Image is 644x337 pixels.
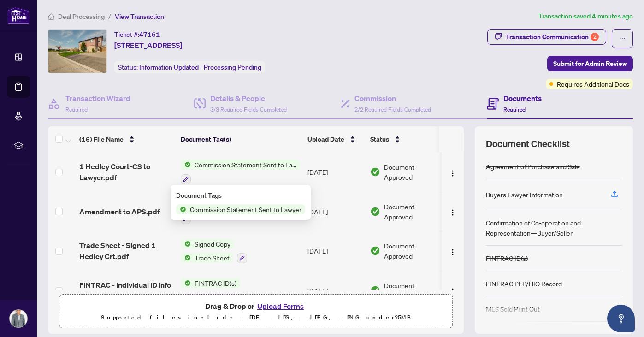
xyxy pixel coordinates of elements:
[304,192,366,231] td: [DATE]
[181,278,240,303] button: Status IconFINTRAC ID(s)
[176,204,186,214] img: Status Icon
[553,56,627,71] span: Submit for Admin Review
[449,248,456,256] img: Logo
[191,278,240,288] span: FINTRAC ID(s)
[370,246,380,256] img: Document Status
[547,56,633,71] button: Submit for Admin Review
[503,106,526,113] span: Required
[449,209,456,216] img: Logo
[205,300,307,312] span: Drag & Drop or
[366,126,445,152] th: Status
[139,30,160,39] span: 47161
[445,283,460,298] button: Logo
[210,93,287,104] h4: Details & People
[486,278,562,289] div: FINTRAC PEP/HIO Record
[191,239,234,249] span: Signed Copy
[115,12,164,21] span: View Transaction
[65,312,447,323] p: Supported files include .PDF, .JPG, .JPEG, .PNG under 25 MB
[59,295,452,329] span: Drag & Drop orUpload FormsSupported files include .PDF, .JPG, .JPEG, .PNG under25MB
[10,310,27,327] img: Profile Icon
[354,93,431,104] h4: Commission
[139,63,261,71] span: Information Updated - Processing Pending
[384,280,441,301] span: Document Approved
[384,162,441,182] span: Document Approved
[304,126,366,152] th: Upload Date
[370,207,380,217] img: Document Status
[254,300,307,312] button: Upload Forms
[506,30,599,44] div: Transaction Communication
[65,93,130,104] h4: Transaction Wizard
[370,167,380,177] img: Document Status
[607,305,635,332] button: Open asap
[487,29,606,45] button: Transaction Communication2
[65,106,88,113] span: Required
[445,243,460,258] button: Logo
[445,204,460,219] button: Logo
[538,11,633,22] article: Transaction saved 4 minutes ago
[114,61,265,73] div: Status:
[181,160,191,170] img: Status Icon
[114,29,160,40] div: Ticket #:
[591,33,599,41] div: 2
[76,126,177,152] th: (16) File Name
[486,189,563,200] div: Buyers Lawyer Information
[557,79,629,89] span: Requires Additional Docs
[445,165,460,179] button: Logo
[114,40,182,51] span: [STREET_ADDRESS]
[354,106,431,113] span: 2/2 Required Fields Completed
[486,304,540,314] div: MLS Sold Print Out
[177,126,304,152] th: Document Tag(s)
[181,253,191,263] img: Status Icon
[486,253,528,263] div: FINTRAC ID(s)
[486,137,570,150] span: Document Checklist
[7,7,30,24] img: logo
[58,12,105,21] span: Deal Processing
[307,134,344,144] span: Upload Date
[449,288,456,295] img: Logo
[181,239,247,264] button: Status IconSigned CopyStatus IconTrade Sheet
[108,11,111,22] li: /
[48,30,106,73] img: IMG-W12279033_1.jpg
[79,279,173,302] span: FINTRAC - Individual ID Info Record - [PERSON_NAME].pdf
[304,271,366,310] td: [DATE]
[79,206,160,217] span: Amendment to APS.pdf
[449,170,456,177] img: Logo
[191,160,300,170] span: Commission Statement Sent to Lawyer
[181,160,300,184] button: Status IconCommission Statement Sent to Lawyer
[304,231,366,271] td: [DATE]
[79,134,124,144] span: (16) File Name
[384,241,441,261] span: Document Approved
[619,35,626,42] span: ellipsis
[191,253,233,263] span: Trade Sheet
[384,201,441,222] span: Document Approved
[48,13,54,20] span: home
[503,93,542,104] h4: Documents
[210,106,287,113] span: 3/3 Required Fields Completed
[370,285,380,296] img: Document Status
[181,278,191,288] img: Status Icon
[486,218,622,238] div: Confirmation of Co-operation and Representation—Buyer/Seller
[486,161,580,171] div: Agreement of Purchase and Sale
[186,204,305,214] span: Commission Statement Sent to Lawyer
[176,190,305,201] div: Document Tags
[304,152,366,192] td: [DATE]
[79,161,173,183] span: 1 Hedley Court-CS to Lawyer.pdf
[181,239,191,249] img: Status Icon
[370,134,389,144] span: Status
[79,240,173,262] span: Trade Sheet - Signed 1 Hedley Crt.pdf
